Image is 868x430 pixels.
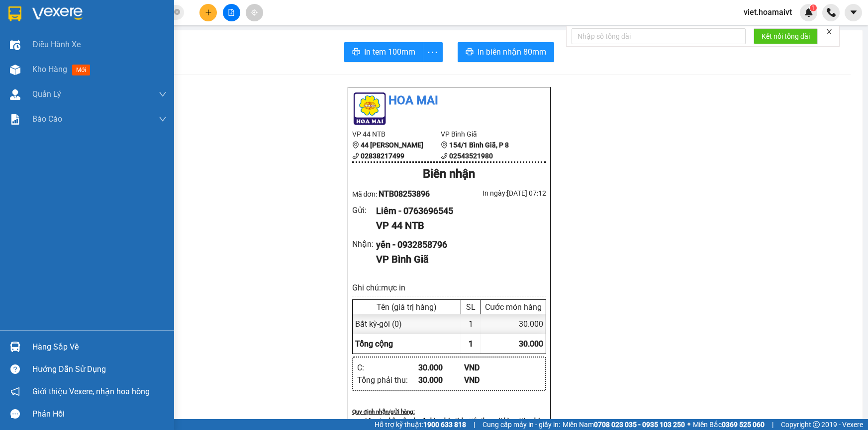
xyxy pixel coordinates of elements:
[423,46,442,59] span: more
[355,339,393,349] span: Tổng cộng
[159,90,167,98] span: down
[32,38,81,51] span: Điều hành xe
[772,419,773,430] span: |
[344,42,423,62] button: printerIn tem 100mm
[355,319,402,329] span: Bất kỳ - gói (0)
[352,91,387,126] img: logo.jpg
[519,339,543,349] span: 30.000
[449,141,509,149] b: 154/1 Bình Giã, P 8
[827,8,836,17] img: phone-icon
[251,9,258,16] span: aim
[32,88,61,100] span: Quản Lý
[762,31,810,42] span: Kết nối tổng đài
[464,302,478,312] div: SL
[32,65,67,74] span: Kho hàng
[441,129,530,140] li: VP Bình Giã
[8,6,21,21] img: logo-vxr
[352,152,359,159] span: phone
[352,165,546,184] div: Biên nhận
[464,374,510,386] div: VND
[228,9,235,16] span: file-add
[478,46,546,58] span: In biên nhận 80mm
[223,4,240,21] button: file-add
[441,142,448,148] span: environment
[10,342,20,352] img: warehouse-icon
[464,361,510,374] div: VND
[811,4,815,11] span: 1
[352,238,377,250] div: Nhận :
[357,374,418,386] div: Tổng phải thu :
[474,419,475,430] span: |
[804,8,813,17] img: icon-new-feature
[10,114,20,125] img: solution-icon
[352,129,441,140] li: VP 44 NTB
[72,65,90,75] span: mới
[687,423,690,427] span: ⚪️
[10,89,20,100] img: warehouse-icon
[355,302,458,312] div: Tên (giá trị hàng)
[10,387,20,396] span: notification
[32,340,167,355] div: Hàng sắp về
[32,113,62,125] span: Báo cáo
[352,48,360,57] span: printer
[10,364,20,374] span: question-circle
[10,65,20,75] img: warehouse-icon
[466,48,474,57] span: printer
[423,421,466,429] strong: 1900 633 818
[352,204,377,216] div: Gửi :
[461,314,481,334] div: 1
[845,4,862,21] button: caret-down
[205,9,212,16] span: plus
[441,152,448,159] span: phone
[826,28,833,35] span: close
[458,42,554,62] button: printerIn biên nhận 80mm
[813,421,820,428] span: copyright
[376,204,538,218] div: Liêm - 0763696545
[199,4,217,21] button: plus
[32,362,167,377] div: Hướng dẫn sử dụng
[352,142,359,148] span: environment
[449,188,546,199] div: In ngày: [DATE] 07:12
[376,238,538,252] div: yến - 0932858796
[469,339,473,349] span: 1
[352,91,546,110] li: Hoa Mai
[481,314,546,334] div: 30.000
[418,361,465,374] div: 30.000
[352,282,546,294] div: Ghi chú: mực in
[810,4,817,11] sup: 1
[361,141,423,149] b: 44 [PERSON_NAME]
[563,419,685,430] span: Miền Nam
[376,218,538,233] div: VP 44 NTB
[722,421,765,429] strong: 0369 525 060
[361,152,404,160] b: 02838217499
[376,252,538,267] div: VP Bình Giã
[693,419,765,430] span: Miền Bắc
[594,421,685,429] strong: 0708 023 035 - 0935 103 250
[10,40,20,50] img: warehouse-icon
[572,28,746,44] input: Nhập số tổng đài
[754,28,818,44] button: Kết nối tổng đài
[482,419,560,430] span: Cung cấp máy in - giấy in:
[483,302,543,312] div: Cước món hàng
[357,361,418,374] div: C :
[352,188,449,200] div: Mã đơn:
[379,189,430,199] span: NTB08253896
[10,409,20,419] span: message
[32,407,167,422] div: Phản hồi
[849,8,858,17] span: caret-down
[159,115,167,123] span: down
[174,8,180,17] span: close-circle
[246,4,263,21] button: aim
[736,6,800,18] span: viet.hoamaivt
[375,419,466,430] span: Hỗ trợ kỹ thuật:
[418,374,465,386] div: 30.000
[174,9,180,15] span: close-circle
[352,407,546,416] div: Quy định nhận/gửi hàng :
[423,42,443,62] button: more
[32,385,150,398] span: Giới thiệu Vexere, nhận hoa hồng
[449,152,493,160] b: 02543521980
[364,46,415,58] span: In tem 100mm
